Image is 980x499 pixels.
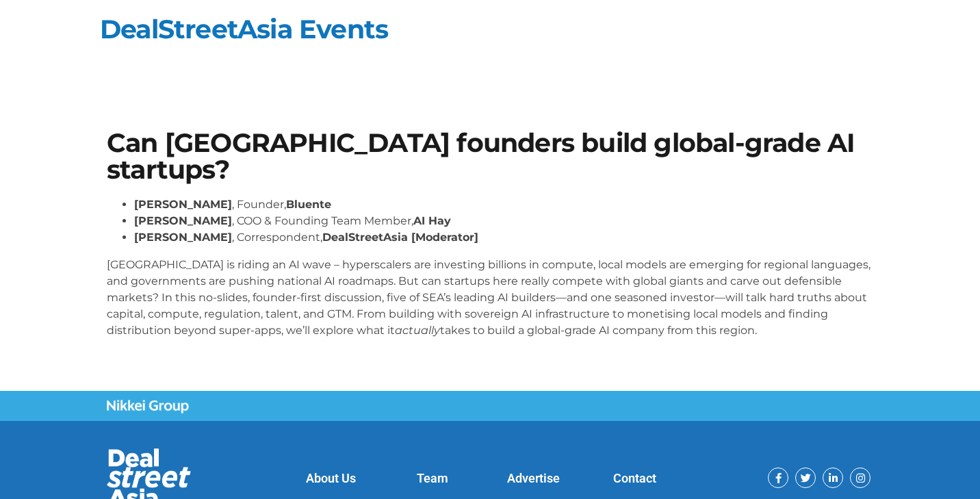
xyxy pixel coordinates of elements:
a: Advertise [507,471,560,485]
em: actually [395,324,440,337]
strong: AI Hay [413,214,451,227]
a: Team [417,471,448,485]
a: Contact [613,471,656,485]
h1: Can [GEOGRAPHIC_DATA] founders build global-grade AI startups? [107,130,873,183]
strong: Bluente [286,198,331,211]
li: , Correspondent, [134,229,873,246]
strong: [PERSON_NAME] [134,214,232,227]
strong: DealStreetAsia [Moderator] [322,231,478,244]
li: , Founder, [134,196,873,213]
img: Nikkei Group [107,400,189,413]
a: About Us [306,471,356,485]
a: DealStreetAsia Events [100,13,388,45]
strong: [PERSON_NAME] [134,198,232,211]
p: [GEOGRAPHIC_DATA] is riding an AI wave – hyperscalers are investing billions in compute, local mo... [107,257,873,339]
strong: [PERSON_NAME] [134,231,232,244]
li: , COO & Founding Team Member, [134,213,873,229]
